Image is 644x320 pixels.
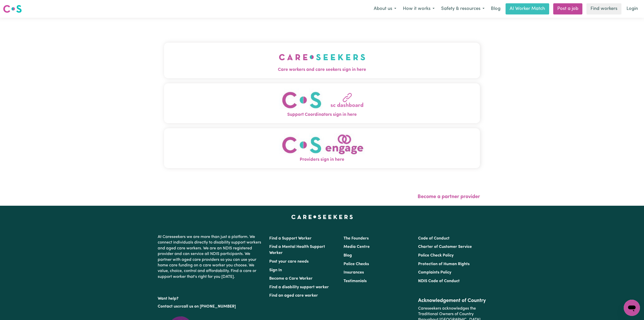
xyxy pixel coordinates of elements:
a: Protection of Human Rights [418,262,470,266]
p: At Careseekers we are more than just a platform. We connect individuals directly to disability su... [158,232,263,282]
a: Find a Support Worker [269,236,312,241]
a: Charter of Customer Service [418,245,472,249]
a: Testimonials [344,279,367,283]
button: Care workers and care seekers sign in here [164,43,480,78]
button: Support Coordinators sign in here [164,83,480,123]
a: Blog [344,253,352,258]
a: Police Checks [344,262,369,266]
a: Blog [488,3,504,14]
a: Find workers [586,3,621,14]
a: Complaints Policy [418,270,451,275]
a: Insurances [344,270,364,275]
a: AI Worker Match [506,3,549,14]
a: Become a partner provider [418,194,480,199]
button: How it works [400,4,438,14]
iframe: Button to launch messaging window [624,300,640,316]
p: Want help? [158,294,263,301]
a: Login [623,3,641,14]
a: Contact us [158,305,178,309]
a: call us on [PHONE_NUMBER] [182,305,236,309]
a: The Founders [344,236,369,241]
a: Find a Mental Health Support Worker [269,245,325,255]
a: NDIS Code of Conduct [418,279,460,283]
h2: Acknowledgement of Country [418,298,486,304]
a: Code of Conduct [418,236,450,241]
button: Providers sign in here [164,128,480,168]
span: Providers sign in here [164,156,480,163]
a: Careseekers logo [3,3,22,15]
a: Become a Care Worker [269,277,313,281]
span: Care workers and care seekers sign in here [164,67,480,73]
a: Find an aged care worker [269,294,318,298]
span: Support Coordinators sign in here [164,111,480,118]
button: About us [370,4,400,14]
a: Media Centre [344,245,370,249]
a: Police Check Policy [418,253,454,258]
a: Find a disability support worker [269,285,329,289]
img: Careseekers logo [3,4,22,13]
a: Post a job [553,3,582,14]
a: Careseekers home page [291,215,353,219]
a: Post your care needs [269,260,309,264]
button: Safety & resources [438,4,488,14]
p: or [158,302,263,311]
a: Sign In [269,268,282,272]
